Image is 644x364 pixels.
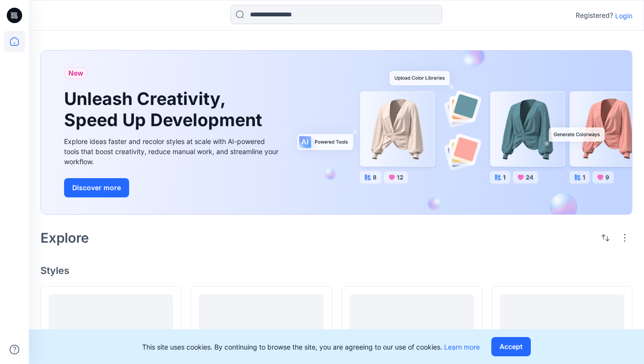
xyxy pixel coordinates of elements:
button: Accept [491,337,531,356]
h1: Unleash Creativity, Speed Up Development [64,89,266,130]
span: New [68,67,83,79]
p: This site uses cookies. By continuing to browse the site, you are agreeing to our use of cookies. [142,342,480,352]
h4: Styles [40,265,632,276]
p: Login [615,11,632,21]
a: Learn more [444,343,480,351]
h2: Explore [40,230,89,246]
a: Discover more [64,178,281,197]
div: Explore ideas faster and recolor styles at scale with AI-powered tools that boost creativity, red... [64,136,281,167]
p: Registered? [576,10,613,21]
button: Discover more [64,178,129,197]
